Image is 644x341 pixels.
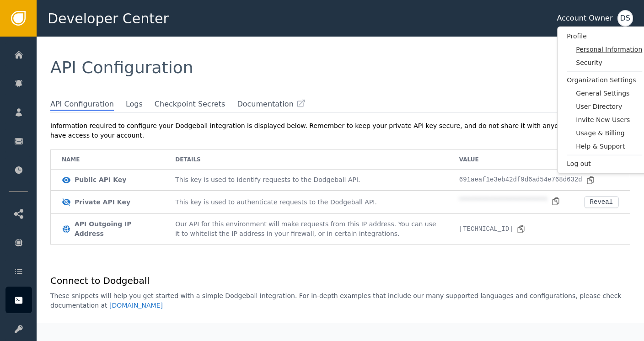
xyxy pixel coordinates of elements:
[75,219,153,239] div: API Outgoing IP Address
[576,89,642,98] span: General Settings
[50,99,114,111] span: API Configuration
[576,58,642,68] span: Security
[584,196,619,208] button: Reveal
[617,10,633,27] button: DS
[237,99,293,110] span: Documentation
[164,170,448,191] td: This key is used to identify requests to the Dodgeball API.
[50,274,630,288] h1: Connect to Dodgeball
[164,150,448,170] td: Details
[459,224,526,234] div: [TECHNICAL_ID]
[576,128,642,138] span: Usage & Billing
[567,75,642,85] span: Organization Settings
[590,198,613,206] div: Reveal
[557,13,613,24] div: Account Owner
[576,45,642,54] span: Personal Information
[567,32,642,41] span: Profile
[576,115,642,125] span: Invite New Users
[75,197,130,207] div: Private API Key
[567,159,642,169] span: Log out
[155,99,225,110] span: Checkpoint Secrets
[75,175,126,185] div: Public API Key
[126,99,143,110] span: Logs
[576,102,642,112] span: User Directory
[448,150,630,170] td: Value
[164,214,448,244] td: Our API for this environment will make requests from this IP address. You can use it to whitelist...
[51,150,164,170] td: Name
[50,58,193,77] span: API Configuration
[109,302,163,309] a: [DOMAIN_NAME]
[48,8,169,29] span: Developer Center
[50,121,630,140] div: Information required to configure your Dodgeball integration is displayed below. Remember to keep...
[50,291,630,310] p: These snippets will help you get started with a simple Dodgeball Integration. For in-depth exampl...
[459,175,595,185] div: 691aeaf1e3eb42df9d6ad54e768d632d
[164,191,448,214] td: This key is used to authenticate requests to the Dodgeball API.
[576,142,642,151] span: Help & Support
[237,99,305,110] a: Documentation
